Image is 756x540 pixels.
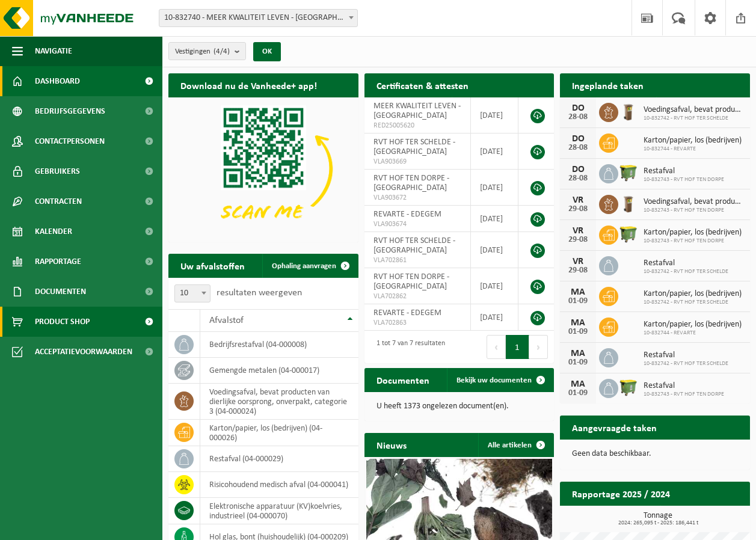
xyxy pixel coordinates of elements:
[660,505,749,529] a: Bekijk rapportage
[200,332,358,358] td: bedrijfsrestafval (04-000008)
[487,335,506,359] button: Previous
[566,297,590,305] div: 01-09
[566,512,750,526] h3: Tonnage
[364,368,441,391] h2: Documenten
[644,259,728,268] span: Restafval
[572,450,738,458] p: Geen data beschikbaar.
[644,360,728,367] span: 10-832742 - RVT HOF TER SCHELDE
[200,446,358,472] td: restafval (04-000029)
[644,330,742,337] span: 10-832744 - REVARTE
[644,391,724,398] span: 10-832743 - RVT HOF TEN DORPE
[566,266,590,275] div: 29-08
[200,498,358,524] td: elektronische apparatuur (KV)koelvries, industrieel (04-000070)
[566,205,590,213] div: 29-08
[200,358,358,384] td: gemengde metalen (04-000017)
[471,170,519,206] td: [DATE]
[373,219,461,229] span: VLA903674
[253,42,281,61] button: OK
[566,328,590,336] div: 01-09
[644,136,742,146] span: Karton/papier, los (bedrijven)
[618,193,639,213] img: WB-0140-HPE-BN-01
[618,224,639,244] img: WB-1100-HPE-GN-50
[644,207,744,214] span: 10-832743 - RVT HOF TEN DORPE
[560,73,656,97] h2: Ingeplande taken
[566,144,590,152] div: 28-08
[618,377,639,397] img: WB-1100-HPE-GN-50
[272,262,336,270] span: Ophaling aanvragen
[200,420,358,446] td: karton/papier, los (bedrijven) (04-000026)
[35,126,105,156] span: Contactpersonen
[35,216,72,247] span: Kalender
[644,105,744,115] span: Voedingsafval, bevat producten van dierlijke oorsprong, onverpakt, categorie 3
[168,42,246,60] button: Vestigingen(4/4)
[644,146,742,153] span: 10-832744 - REVARTE
[373,272,449,291] span: RVT HOF TEN DORPE - [GEOGRAPHIC_DATA]
[644,167,724,176] span: Restafval
[529,335,548,359] button: Next
[364,433,419,456] h2: Nieuws
[175,43,230,61] span: Vestigingen
[168,97,358,240] img: Download de VHEPlus App
[644,176,724,183] span: 10-832743 - RVT HOF TEN DORPE
[566,195,590,205] div: VR
[471,206,519,232] td: [DATE]
[370,334,445,360] div: 1 tot 7 van 7 resultaten
[373,308,441,318] span: REVARTE - EDEGEM
[159,10,357,26] span: 10-832740 - MEER KWALITEIT LEVEN - ANTWERPEN
[200,384,358,420] td: voedingsafval, bevat producten van dierlijke oorsprong, onverpakt, categorie 3 (04-000024)
[618,162,639,183] img: WB-1100-HPE-GN-50
[35,186,82,216] span: Contracten
[566,134,590,144] div: DO
[373,138,455,156] span: RVT HOF TER SCHELDE - [GEOGRAPHIC_DATA]
[566,103,590,113] div: DO
[471,97,519,133] td: [DATE]
[373,121,461,130] span: RED25005620
[174,284,211,302] span: 10
[566,174,590,183] div: 28-08
[644,268,728,275] span: 10-832742 - RVT HOF TER SCHELDE
[471,268,519,304] td: [DATE]
[262,254,357,278] a: Ophaling aanvragen
[35,337,132,367] span: Acceptatievoorwaarden
[644,351,728,360] span: Restafval
[168,254,257,277] h2: Uw afvalstoffen
[644,197,744,207] span: Voedingsafval, bevat producten van dierlijke oorsprong, onverpakt, categorie 3
[168,73,329,97] h2: Download nu de Vanheede+ app!
[35,307,90,337] span: Product Shop
[200,472,358,498] td: risicohoudend medisch afval (04-000041)
[373,210,441,219] span: REVARTE - EDEGEM
[471,133,519,170] td: [DATE]
[566,318,590,328] div: MA
[35,36,72,66] span: Navigatie
[373,318,461,328] span: VLA702863
[644,381,724,391] span: Restafval
[566,165,590,174] div: DO
[35,277,86,307] span: Documenten
[35,247,81,277] span: Rapportage
[373,102,461,120] span: MEER KWALITEIT LEVEN - [GEOGRAPHIC_DATA]
[209,316,244,325] span: Afvalstof
[373,256,461,265] span: VLA702861
[644,228,742,238] span: Karton/papier, los (bedrijven)
[373,193,461,203] span: VLA903672
[373,292,461,301] span: VLA702862
[506,335,529,359] button: 1
[566,358,590,367] div: 01-09
[566,113,590,121] div: 28-08
[159,9,358,27] span: 10-832740 - MEER KWALITEIT LEVEN - ANTWERPEN
[364,73,481,97] h2: Certificaten & attesten
[566,257,590,266] div: VR
[35,66,80,96] span: Dashboard
[373,236,455,255] span: RVT HOF TER SCHELDE - [GEOGRAPHIC_DATA]
[566,379,590,389] div: MA
[644,320,742,330] span: Karton/papier, los (bedrijven)
[644,289,742,299] span: Karton/papier, los (bedrijven)
[175,285,210,302] span: 10
[618,101,639,121] img: WB-0140-HPE-BN-01
[560,416,669,439] h2: Aangevraagde taken
[217,288,302,298] label: resultaten weergeven
[214,48,230,55] count: (4/4)
[644,299,742,306] span: 10-832742 - RVT HOF TER SCHELDE
[35,156,80,186] span: Gebruikers
[644,238,742,245] span: 10-832743 - RVT HOF TEN DORPE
